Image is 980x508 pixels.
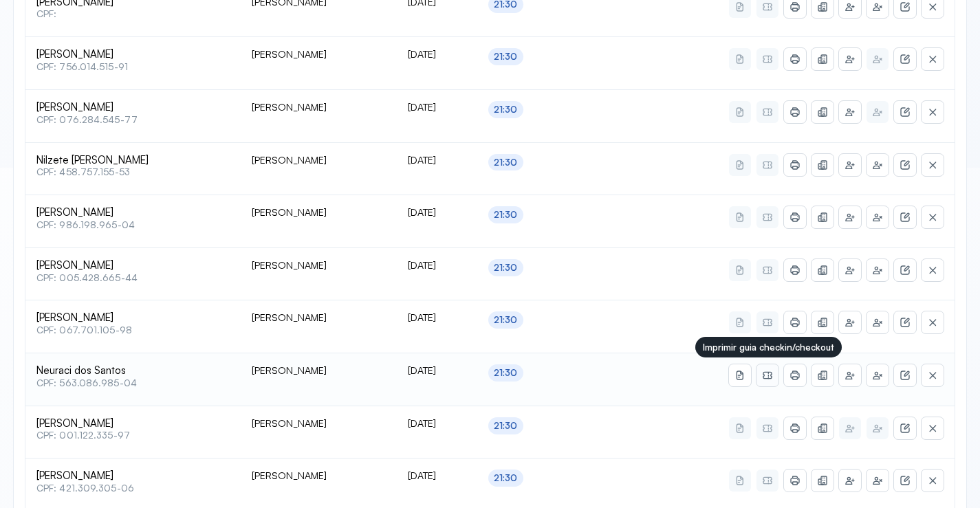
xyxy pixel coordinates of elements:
[408,470,466,482] div: [DATE]
[252,311,386,324] div: [PERSON_NAME]
[252,206,386,219] div: [PERSON_NAME]
[252,470,386,482] div: [PERSON_NAME]
[36,101,230,114] span: [PERSON_NAME]
[36,483,230,494] span: CPF: 421.309.305-06
[494,314,518,326] div: 21:30
[408,101,466,113] div: [DATE]
[36,377,230,389] span: CPF: 563.086.985-04
[408,259,466,272] div: [DATE]
[494,472,518,484] div: 21:30
[36,470,230,483] span: [PERSON_NAME]
[36,8,230,20] span: CPF:
[408,311,466,324] div: [DATE]
[252,154,386,166] div: [PERSON_NAME]
[36,114,230,126] span: CPF: 076.284.545-77
[494,51,518,63] div: 21:30
[252,417,386,430] div: [PERSON_NAME]
[252,259,386,272] div: [PERSON_NAME]
[36,206,230,219] span: [PERSON_NAME]
[36,430,230,441] span: CPF: 001.122.335-97
[36,48,230,61] span: [PERSON_NAME]
[252,364,386,377] div: [PERSON_NAME]
[36,364,230,377] span: Neuraci dos Santos
[408,364,466,377] div: [DATE]
[36,61,230,73] span: CPF: 756.014.515-91
[494,209,518,221] div: 21:30
[494,367,518,379] div: 21:30
[494,157,518,168] div: 21:30
[36,272,230,284] span: CPF: 005.428.665-44
[36,154,230,167] span: Nilzete [PERSON_NAME]
[36,219,230,231] span: CPF: 986.198.965-04
[494,262,518,274] div: 21:30
[36,166,230,178] span: CPF: 458.757.155-53
[494,104,518,115] div: 21:30
[494,420,518,432] div: 21:30
[36,311,230,324] span: [PERSON_NAME]
[36,324,230,336] span: CPF: 067.701.105-98
[408,48,466,60] div: [DATE]
[408,154,466,166] div: [DATE]
[36,417,230,430] span: [PERSON_NAME]
[36,259,230,272] span: [PERSON_NAME]
[408,206,466,219] div: [DATE]
[408,417,466,430] div: [DATE]
[252,48,386,60] div: [PERSON_NAME]
[252,101,386,113] div: [PERSON_NAME]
